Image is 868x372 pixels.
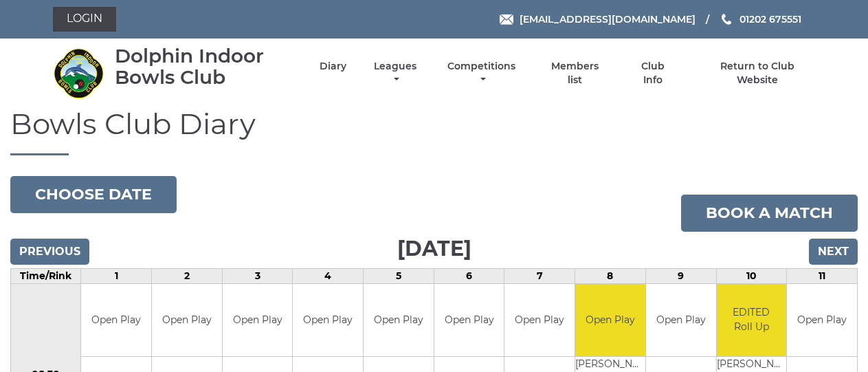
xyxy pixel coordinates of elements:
td: Open Play [223,284,293,356]
a: Leagues [370,60,420,87]
td: 8 [575,269,646,284]
div: Dolphin Indoor Bowls Club [115,45,296,88]
td: Open Play [646,284,716,356]
span: [EMAIL_ADDRESS][DOMAIN_NAME] [520,13,695,25]
h1: Bowls Club Diary [10,108,858,155]
img: Phone us [722,14,731,25]
td: 9 [645,269,716,284]
td: 4 [293,269,364,284]
td: 10 [716,269,787,284]
span: 01202 675551 [739,13,801,25]
img: Email [500,14,513,25]
td: Time/Rink [11,269,81,284]
td: 2 [152,269,223,284]
td: 3 [222,269,293,284]
td: Open Play [293,284,363,356]
input: Previous [10,239,89,265]
td: Open Play [364,284,434,356]
td: EDITED Roll Up [717,284,787,356]
td: 7 [504,269,575,284]
a: Login [53,7,116,32]
a: Phone us 01202 675551 [720,12,801,27]
td: Open Play [434,284,504,356]
a: Book a match [681,195,858,232]
td: 1 [81,269,152,284]
img: Dolphin Indoor Bowls Club [53,47,104,99]
input: Next [809,239,858,265]
td: Open Play [152,284,222,356]
td: 11 [787,269,858,284]
td: Open Play [81,284,151,356]
td: 6 [434,269,504,284]
a: Diary [320,60,346,73]
td: Open Play [787,284,857,356]
button: Choose date [10,176,177,213]
td: Open Play [504,284,575,356]
a: Club Info [631,60,676,87]
a: Members list [543,60,606,87]
a: Email [EMAIL_ADDRESS][DOMAIN_NAME] [500,12,695,27]
td: Open Play [575,284,645,356]
a: Competitions [445,60,520,87]
a: Return to Club Website [699,60,815,87]
td: 5 [364,269,434,284]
